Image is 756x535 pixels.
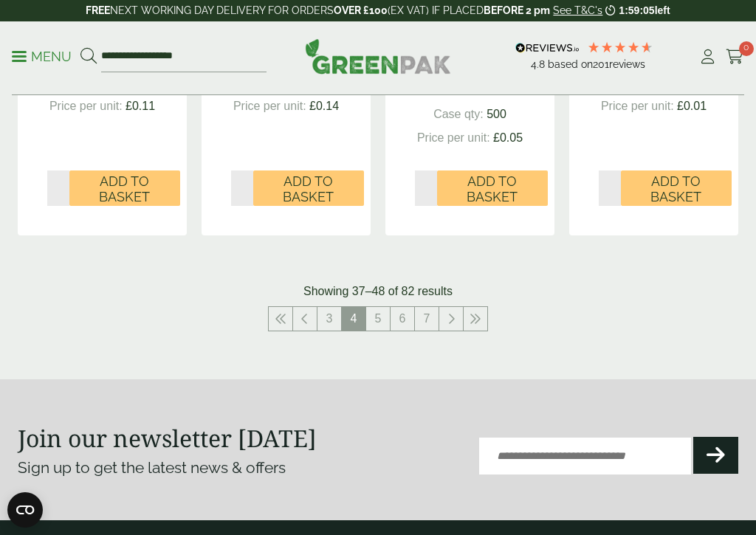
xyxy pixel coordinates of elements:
[437,170,548,206] button: Add to Basket
[305,38,451,74] img: GreenPak Supplies
[447,173,537,205] span: Add to Basket
[587,41,653,54] div: 4.79 Stars
[18,456,342,480] p: Sign up to get the latest news & offers
[18,422,317,454] strong: Join our newsletter [DATE]
[433,108,484,120] span: Case qty:
[698,49,717,64] i: My Account
[415,307,439,331] a: 7
[609,58,645,70] span: reviews
[515,43,580,53] img: REVIEWS.io
[366,307,390,331] a: 5
[334,4,388,16] strong: OVER £100
[7,492,43,528] button: Open CMP widget
[303,283,453,300] p: Showing 37–48 of 82 results
[253,170,364,206] button: Add to Basket
[593,58,609,70] span: 201
[309,100,339,112] span: £0.14
[342,307,365,331] span: 4
[548,58,593,70] span: Based on
[655,4,670,16] span: left
[553,4,602,16] a: See T&C's
[80,173,170,205] span: Add to Basket
[233,100,306,112] span: Price per unit:
[487,108,506,120] span: 500
[601,100,674,112] span: Price per unit:
[677,100,707,112] span: £0.01
[726,49,744,64] i: Cart
[317,307,341,331] a: 3
[621,170,732,206] button: Add to Basket
[69,170,180,206] button: Add to Basket
[531,58,548,70] span: 4.8
[484,4,550,16] strong: BEFORE 2 pm
[726,46,744,68] a: 0
[49,100,123,112] span: Price per unit:
[739,41,754,56] span: 0
[86,4,110,16] strong: FREE
[493,131,523,144] span: £0.05
[417,131,490,144] span: Price per unit:
[631,173,721,205] span: Add to Basket
[126,100,155,112] span: £0.11
[391,307,414,331] a: 6
[264,173,354,205] span: Add to Basket
[12,48,72,63] a: Menu
[619,4,654,16] span: 1:59:05
[12,48,72,66] p: Menu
